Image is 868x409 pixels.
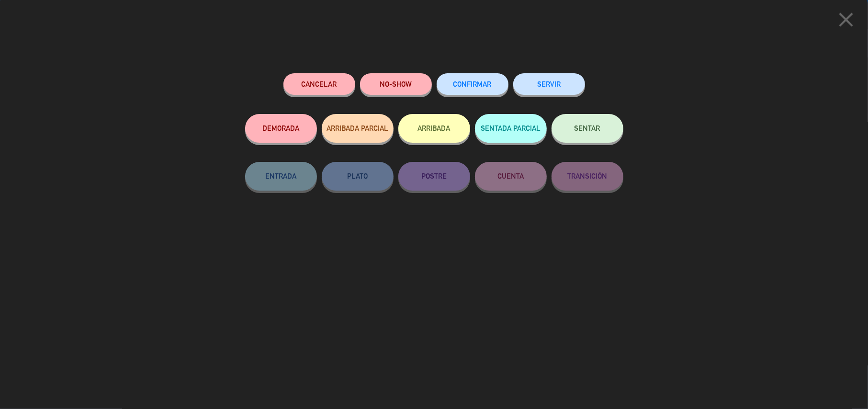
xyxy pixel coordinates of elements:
[475,162,547,191] button: CUENTA
[398,162,470,191] button: POSTRE
[360,73,432,95] button: NO-SHOW
[327,124,388,132] span: ARRIBADA PARCIAL
[437,73,508,95] button: CONFIRMAR
[453,80,492,88] span: CONFIRMAR
[322,114,394,143] button: ARRIBADA PARCIAL
[245,162,317,191] button: ENTRADA
[552,162,623,191] button: TRANSICIÓN
[283,73,355,95] button: Cancelar
[322,162,394,191] button: PLATO
[513,73,585,95] button: SERVIR
[834,8,858,32] i: close
[575,124,600,132] span: SENTAR
[245,114,317,143] button: DEMORADA
[475,114,547,143] button: SENTADA PARCIAL
[398,114,470,143] button: ARRIBADA
[831,7,861,35] button: close
[552,114,623,143] button: SENTAR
